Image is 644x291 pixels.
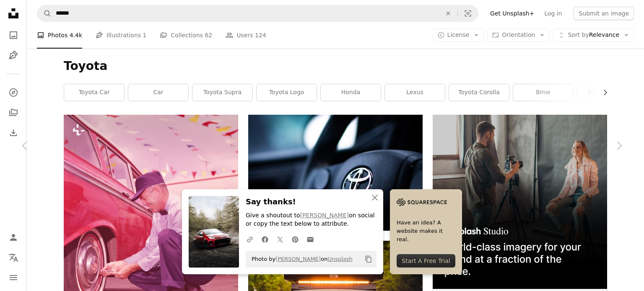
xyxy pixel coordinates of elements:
[553,28,634,42] button: Sort byRelevance
[248,169,423,176] a: black toyota car steering wheel
[577,84,637,101] a: toyota camry
[128,84,188,101] a: car
[257,84,317,101] a: toyota logo
[288,231,303,247] a: Share on Pinterest
[321,84,381,101] a: honda
[192,84,252,101] a: toyota supra
[361,252,376,266] button: Copy to clipboard
[327,256,352,262] a: Unsplash
[226,22,266,49] a: Users 124
[568,31,619,39] span: Relevance
[275,256,321,262] a: [PERSON_NAME]
[5,84,22,101] a: Explore
[303,231,318,247] a: Share over email
[5,249,22,266] button: Language
[248,115,423,231] img: black toyota car steering wheel
[458,5,478,21] button: Visual search
[247,252,353,266] span: Photo by on
[574,7,634,20] button: Submit an image
[5,229,22,246] a: Log in / Sign up
[439,5,457,21] button: Clear
[447,31,470,38] span: License
[205,31,212,40] span: 62
[300,212,349,219] a: [PERSON_NAME]
[397,219,455,244] span: Have an idea? A website makes it real.
[143,31,147,40] span: 1
[64,223,238,231] a: UNITED STATES - CIRCA 1960s: Service station attendant checking air pressure in tyres of car.
[397,254,455,268] div: Start A Free Trial
[64,59,607,74] h1: Toyota
[37,5,478,22] form: Find visuals sitewide
[385,84,445,101] a: lexus
[246,196,377,208] h3: Say thanks!
[5,269,22,286] button: Menu
[433,28,484,42] button: License
[160,22,212,49] a: Collections 62
[568,31,589,38] span: Sort by
[502,31,535,38] span: Orientation
[433,115,607,289] img: file-1715651741414-859baba4300dimage
[37,5,52,21] button: Search Unsplash
[246,211,377,228] p: Give a shoutout to on social or copy the text below to attribute.
[5,47,22,64] a: Illustrations
[449,84,509,101] a: toyota corolla
[597,84,607,101] button: scroll list to the right
[255,31,266,40] span: 124
[390,189,462,274] a: Have an idea? A website makes it real.Start A Free Trial
[539,7,567,20] a: Log in
[485,7,539,20] a: Get Unsplash+
[273,231,288,247] a: Share on Twitter
[64,84,124,101] a: toyota car
[513,84,573,101] a: bmw
[397,196,447,209] img: file-1705255347840-230a6ab5bca9image
[96,22,146,49] a: Illustrations 1
[5,27,22,44] a: Photos
[594,106,644,186] a: Next
[257,231,273,247] a: Share on Facebook
[5,104,22,121] a: Collections
[487,28,550,42] button: Orientation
